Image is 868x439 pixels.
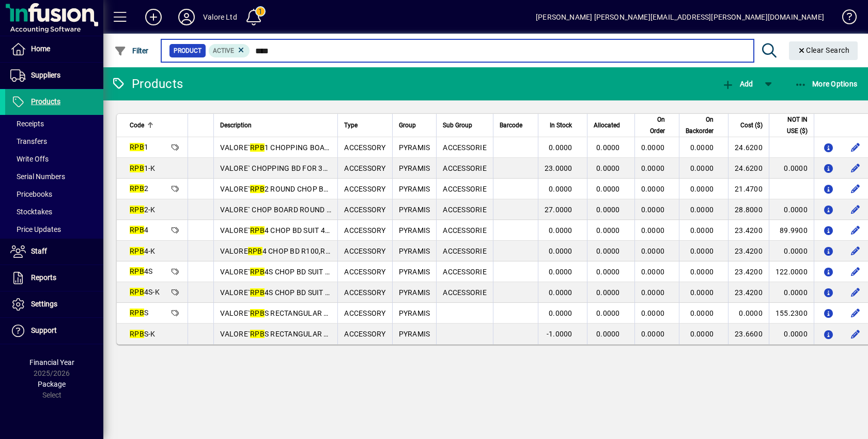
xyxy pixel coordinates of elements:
span: PYRAMIS [399,288,430,297]
button: Profile [170,8,203,26]
td: 155.2300 [769,303,814,324]
span: Product [174,46,202,56]
span: ACCESSORY [344,330,385,338]
a: Receipts [5,115,103,133]
span: Financial Year [29,358,74,367]
span: 4-K [130,247,156,255]
button: Add [719,75,755,93]
span: Cost ($) [740,120,763,131]
span: Staff [31,247,47,255]
span: 0.0000 [641,226,665,235]
span: 1-K [130,164,156,172]
span: Support [31,326,57,334]
span: PYRAMIS [399,164,430,172]
span: ACCESSORIE [443,185,487,193]
td: 122.0000 [769,261,814,282]
a: Price Updates [5,221,103,238]
div: On Backorder [686,114,723,137]
td: 24.6200 [728,158,769,179]
button: Edit [847,326,864,342]
button: Filter [112,41,151,60]
a: Transfers [5,133,103,150]
span: Transfers [10,137,47,145]
span: More Options [795,80,858,88]
span: 0.0000 [641,330,665,338]
td: 0.0000 [728,303,769,324]
em: RPB [130,164,144,172]
div: Barcode [500,120,532,131]
span: VALORE` CHOPPING BD FOR 340X400 [220,164,349,172]
span: ACCESSORY [344,309,385,317]
span: Active [213,47,234,54]
button: Edit [847,181,864,197]
td: 0.0000 [769,324,814,344]
button: More Options [792,75,860,93]
span: PYRAMIS [399,206,430,214]
td: 0.0000 [769,241,814,261]
button: Edit [847,160,864,177]
td: 23.6600 [728,324,769,344]
div: Type [344,120,385,131]
span: Type [344,120,358,131]
em: RPB [130,143,144,151]
td: 0.0000 [769,158,814,179]
span: ACCESSORY [344,268,385,276]
div: Code [130,120,181,131]
span: ACCESSORY [344,226,385,235]
span: 0.0000 [549,288,572,297]
span: ACCESSORIE [443,164,487,172]
em: RPB [130,206,144,214]
span: ACCESSORIE [443,288,487,297]
span: ACCESSORIE [443,206,487,214]
span: 0.0000 [690,143,714,152]
span: 0.0000 [596,268,620,276]
td: 0.0000 [769,199,814,220]
a: Knowledge Base [834,2,855,36]
div: [PERSON_NAME] [PERSON_NAME][EMAIL_ADDRESS][PERSON_NAME][DOMAIN_NAME] [536,9,824,25]
span: Clear Search [797,46,850,54]
em: RPB [250,226,265,235]
span: PYRAMIS [399,247,430,255]
span: 1 [130,143,148,151]
span: -1.0000 [547,330,572,338]
span: 4S-K [130,288,160,296]
span: 0.0000 [641,268,665,276]
span: NOT IN USE ($) [776,114,808,137]
em: RPB [130,330,144,338]
span: Add [722,80,753,88]
span: VALORE` 4 CHOP BD SUIT 400MM BOWL =0.01M3 [220,226,400,235]
span: 0.0000 [690,226,714,235]
a: Support [5,318,103,344]
div: Valore Ltd [203,9,237,25]
span: Settings [31,300,57,308]
div: Group [399,120,430,131]
button: Edit [847,243,864,259]
span: PYRAMIS [399,226,430,235]
em: RPB [130,226,144,234]
button: Edit [847,222,864,239]
em: RPB [250,143,265,152]
button: Edit [847,284,864,301]
span: ACCESSORIE [443,268,487,276]
span: 2 [130,184,148,193]
span: 0.0000 [549,268,572,276]
em: RPB [250,309,265,317]
em: RPB [250,288,265,297]
div: Sub Group [443,120,487,131]
div: Description [220,120,331,131]
a: Settings [5,291,103,317]
span: On Order [641,114,665,137]
span: S-K [130,330,156,338]
span: 27.0000 [545,206,572,214]
span: Stocktakes [10,208,52,216]
span: Serial Numbers [10,172,65,181]
span: PYRAMIS [399,330,430,338]
span: Code [130,120,144,131]
span: In Stock [550,120,572,131]
span: 0.0000 [641,309,665,317]
span: ACCESSORIE [443,247,487,255]
a: Suppliers [5,63,103,89]
span: Receipts [10,120,44,128]
button: Edit [847,264,864,280]
span: ACCESSORY [344,164,385,172]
